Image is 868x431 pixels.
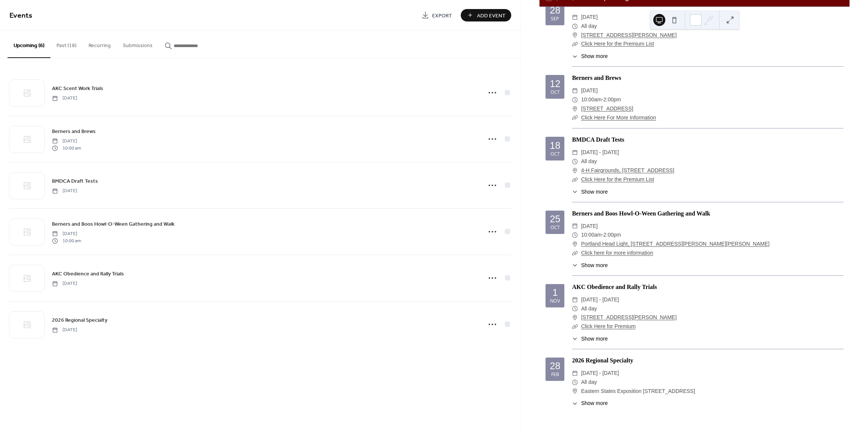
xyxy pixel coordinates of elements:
[581,369,619,378] span: [DATE] - [DATE]
[550,299,560,304] div: Nov
[52,177,98,185] a: BMDCA Draft Tests
[550,361,561,371] div: 28
[581,335,608,343] span: Show more
[551,17,559,21] div: Sep
[581,304,597,313] span: All day
[581,250,653,256] a: Click here for more information
[52,95,77,102] span: [DATE]
[52,84,103,93] a: AKC Scent Work Trials
[416,9,458,21] a: Export
[52,128,96,136] span: Berners and Brews
[572,148,578,157] div: ​
[52,188,77,194] span: [DATE]
[581,378,597,387] span: All day
[572,40,578,49] div: ​
[572,261,578,269] div: ​
[550,152,560,157] div: Oct
[581,104,633,113] a: [STREET_ADDRESS]
[572,166,578,175] div: ​
[572,304,578,313] div: ​
[581,31,677,40] a: [STREET_ADDRESS][PERSON_NAME]
[572,295,578,304] div: ​
[9,8,32,23] span: Events
[572,356,844,365] div: 2026 Regional Specialty
[572,136,624,143] a: BMDCA Draft Tests
[52,316,107,324] a: 2026 Regional Specialty
[581,231,601,240] span: 10:00am
[572,188,608,196] button: ​Show more
[83,31,117,57] button: Recurring
[581,52,608,60] span: Show more
[52,138,81,145] span: [DATE]
[581,95,601,104] span: 10:00am
[581,313,677,322] a: [STREET_ADDRESS][PERSON_NAME]
[552,288,558,297] div: 1
[572,175,578,184] div: ​
[581,22,597,31] span: All day
[52,269,124,278] a: AKC Obedience and Rally Trials
[581,115,656,121] a: Click Here For More Information
[572,31,578,40] div: ​
[461,9,511,21] button: Add Event
[581,41,654,47] a: Click Here for the Premium List
[572,113,578,122] div: ​
[52,220,174,228] span: Berners and Boos Howl-O-Ween Gathering and Walk
[572,249,578,258] div: ​
[572,387,578,396] div: ​
[572,52,608,60] button: ​Show more
[432,12,452,20] span: Export
[52,85,103,93] span: AKC Scent Work Trials
[581,399,608,407] span: Show more
[572,378,578,387] div: ​
[572,86,578,95] div: ​
[602,231,604,240] span: -
[572,222,578,231] div: ​
[52,237,81,244] span: 10:00 am
[572,335,578,343] div: ​
[604,95,621,104] span: 2:00pm
[572,231,578,240] div: ​
[52,127,96,136] a: Berners and Brews
[581,222,598,231] span: [DATE]
[550,6,561,15] div: 28
[52,177,98,185] span: BMDCA Draft Tests
[572,313,578,322] div: ​
[572,52,578,60] div: ​
[581,261,608,269] span: Show more
[52,270,124,278] span: AKC Obedience and Rally Trials
[572,13,578,22] div: ​
[52,316,107,324] span: 2026 Regional Specialty
[52,231,81,237] span: [DATE]
[8,31,50,58] button: Upcoming (6)
[550,225,560,230] div: Oct
[572,335,608,343] button: ​Show more
[572,75,621,81] a: Berners and Brews
[572,369,578,378] div: ​
[572,399,578,407] div: ​
[581,323,636,329] a: Click Here for Premium
[572,22,578,31] div: ​
[52,280,77,287] span: [DATE]
[581,188,608,196] span: Show more
[581,157,597,166] span: All day
[550,90,560,95] div: Oct
[572,261,608,269] button: ​Show more
[572,322,578,331] div: ​
[581,295,619,304] span: [DATE] - [DATE]
[477,12,506,20] span: Add Event
[52,145,81,151] span: 10:00 am
[52,220,174,228] a: Berners and Boos Howl-O-Ween Gathering and Walk
[581,166,674,175] a: 4-H Fairgrounds, [STREET_ADDRESS]
[581,148,619,157] span: [DATE] - [DATE]
[52,327,77,333] span: [DATE]
[550,79,561,89] div: 12
[572,210,710,217] a: Berners and Boos Howl-O-Ween Gathering and Walk
[572,157,578,166] div: ​
[572,284,657,290] a: AKC Obedience and Rally Trials
[572,104,578,113] div: ​
[50,31,83,57] button: Past (18)
[572,188,578,196] div: ​
[572,399,608,407] button: ​Show more
[581,176,654,182] a: Click Here for the Premium List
